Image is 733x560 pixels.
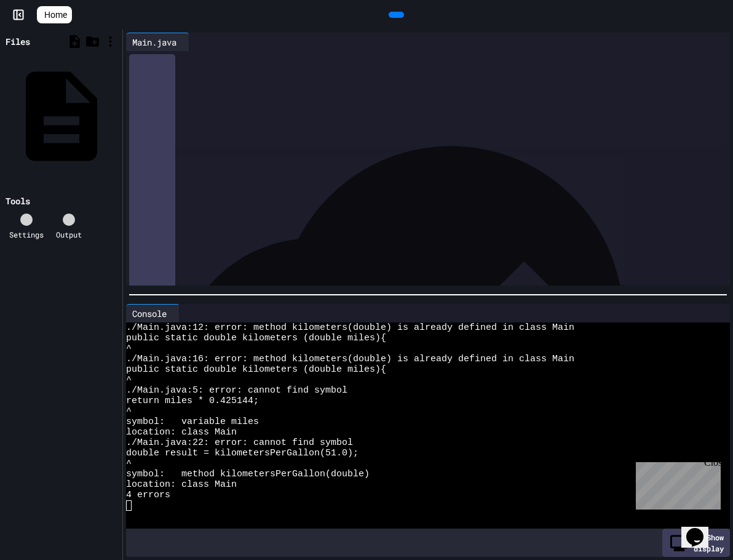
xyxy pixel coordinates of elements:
[126,396,259,406] span: return miles * 0.425144;
[126,479,237,490] span: location: class Main
[9,229,44,240] div: Settings
[44,9,67,21] span: Home
[6,35,30,48] div: Files
[662,529,730,557] div: Show display
[681,511,721,548] iframe: chat widget
[126,33,189,51] div: Main.java
[126,354,574,364] span: ./Main.java:16: error: method kilometers(double) is already defined in class Main
[37,6,72,23] a: Home
[631,457,721,510] iframe: chat widget
[126,343,132,354] span: ^
[126,333,386,343] span: public static double kilometers (double miles){
[5,5,85,78] div: Chat with us now!Close
[126,304,180,322] div: Console
[126,36,183,49] div: Main.java
[126,406,132,417] span: ^
[126,469,370,479] span: symbol: method kilometersPerGallon(double)
[126,322,574,333] span: ./Main.java:12: error: method kilometers(double) is already defined in class Main
[126,458,132,469] span: ^
[126,364,386,375] span: public static double kilometers (double miles){
[126,417,259,427] span: symbol: variable miles
[56,229,82,240] div: Output
[126,375,132,385] span: ^
[126,438,353,448] span: ./Main.java:22: error: cannot find symbol
[126,307,173,320] div: Console
[126,385,347,396] span: ./Main.java:5: error: cannot find symbol
[126,448,359,458] span: double result = kilometersPerGallon(51.0);
[126,490,170,500] span: 4 errors
[6,194,30,207] div: Tools
[126,427,237,438] span: location: class Main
